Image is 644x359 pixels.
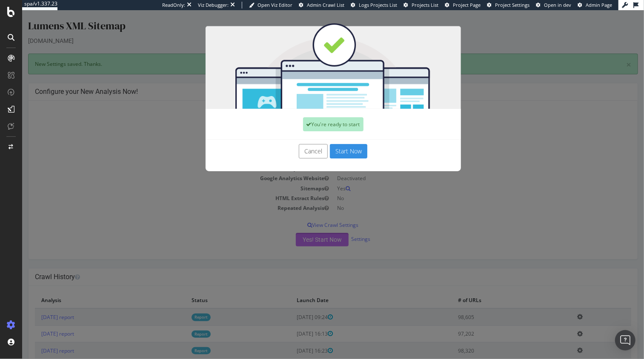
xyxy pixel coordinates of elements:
[445,2,481,8] a: Project Page
[615,330,635,351] div: Open Intercom Messenger
[487,2,530,8] a: Project Settings
[536,2,571,8] a: Open in dev
[586,2,612,8] span: Admin Page
[249,2,292,8] a: Open Viz Editor
[544,2,571,8] span: Open in dev
[453,2,481,8] span: Project Page
[578,2,612,8] a: Admin Page
[162,2,185,8] div: ReadOnly:
[183,13,439,99] img: You're all set!
[258,2,292,8] span: Open Viz Editor
[198,2,229,8] div: Viz Debugger:
[307,2,344,8] span: Admin Crawl List
[281,107,341,121] div: You're ready to start
[308,134,345,148] button: Start Now
[299,2,344,8] a: Admin Crawl List
[351,2,397,8] a: Logs Projects List
[404,2,438,8] a: Projects List
[359,2,397,8] span: Logs Projects List
[412,2,438,8] span: Projects List
[277,134,306,148] button: Cancel
[495,2,530,8] span: Project Settings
